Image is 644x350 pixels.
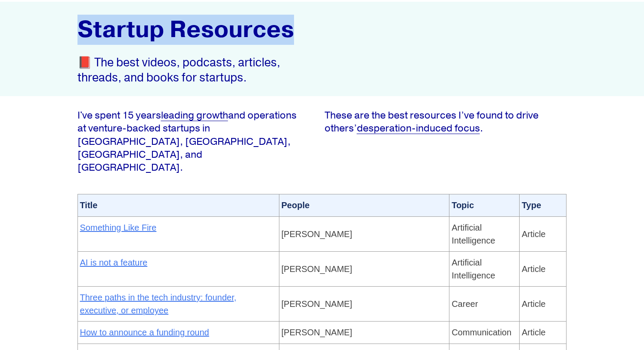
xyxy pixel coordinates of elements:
[452,328,511,337] span: Communication
[80,200,98,210] span: Title
[522,299,546,309] span: Article
[282,200,310,210] span: People
[77,15,294,45] strong: Startup Resources
[452,258,495,280] span: Artificial Intelligence
[452,200,474,210] span: Topic
[282,264,352,274] span: [PERSON_NAME]
[522,229,546,239] span: Article
[80,293,237,315] a: Three paths in the tech industry: founder, executive, or employee
[522,328,546,337] span: Article
[282,328,352,337] span: [PERSON_NAME]
[357,122,480,134] a: desperation-induced focus
[325,109,546,135] p: These are the best resources I’ve found to drive others’ .
[161,109,228,122] a: leading growth
[80,328,209,337] a: How to announce a funding round
[522,264,546,274] span: Article
[77,109,299,174] p: I've spent 15 years and operations at venture-backed startups in [GEOGRAPHIC_DATA], [GEOGRAPHIC_D...
[522,200,541,210] span: Type
[77,55,320,85] p: 📕 The best videos, podcasts, articles, threads, and books for startups.
[80,258,148,267] a: AI is not a feature
[282,299,352,309] span: [PERSON_NAME]
[282,229,352,239] span: [PERSON_NAME]
[452,223,495,245] span: Artificial Intelligence
[452,299,478,309] span: Career
[80,223,157,232] a: Something Like Fire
